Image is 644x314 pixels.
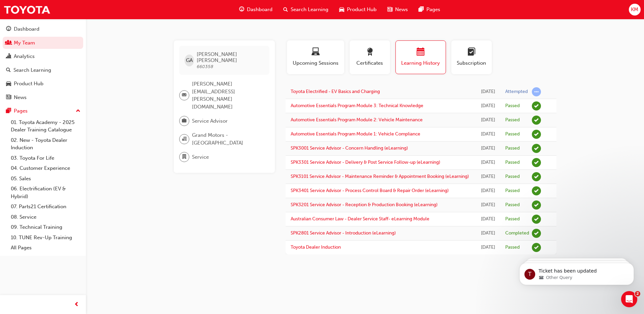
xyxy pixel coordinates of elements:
span: Subscription [456,59,487,67]
a: search-iconSearch Learning [278,3,334,17]
div: Wed Aug 20 2025 12:16:19 GMT+1000 (Australian Eastern Standard Time) [481,201,495,209]
a: Australian Consumer Law - Dealer Service Staff- eLearning Module [291,216,429,222]
a: SPK3101 Service Advisor - Maintenance Reminder & Appointment Booking (eLearning) [291,174,469,179]
button: Learning History [395,40,446,74]
span: News [395,6,408,13]
span: chart-icon [6,54,11,60]
div: Wed Aug 20 2025 12:08:13 GMT+1000 (Australian Eastern Standard Time) [481,215,495,223]
a: SPK3001 Service Advisor - Concern Handling (eLearning) [291,145,408,151]
button: Pages [3,105,83,117]
span: learningRecordVerb_PASS-icon [532,200,541,210]
span: [PERSON_NAME][EMAIL_ADDRESS][PERSON_NAME][DOMAIN_NAME] [192,80,264,111]
span: award-icon [366,48,374,57]
span: learningRecordVerb_PASS-icon [532,158,541,167]
span: 660358 [197,64,213,69]
button: Certificates [350,40,390,74]
div: Passed [505,188,520,194]
span: laptop-icon [312,48,320,57]
div: Passed [505,216,520,222]
div: Wed Aug 20 2025 13:38:12 GMT+1000 (Australian Eastern Standard Time) [481,130,495,138]
a: Analytics [3,50,83,63]
span: learningRecordVerb_PASS-icon [532,172,541,181]
span: news-icon [6,95,11,101]
div: Dashboard [14,25,39,33]
span: Grand Motors - [GEOGRAPHIC_DATA] [192,131,264,147]
span: learningRecordVerb_PASS-icon [532,130,541,139]
div: Wed Aug 20 2025 13:05:42 GMT+1000 (Australian Eastern Standard Time) [481,159,495,166]
span: learningRecordVerb_PASS-icon [532,116,541,125]
button: Upcoming Sessions [287,40,344,74]
a: Automotive Essentials Program Module 1: Vehicle Compliance [291,131,420,137]
span: learningRecordVerb_PASS-icon [532,243,541,252]
span: Pages [426,6,440,13]
a: 06. Electrification (EV & Hybrid) [8,184,83,201]
button: DashboardMy TeamAnalyticsSearch LearningProduct HubNews [3,22,83,105]
div: Passed [505,202,520,208]
div: Wed Aug 20 2025 12:51:19 GMT+1000 (Australian Eastern Standard Time) [481,187,495,195]
button: KM [629,4,641,15]
div: Passed [505,145,520,152]
a: Toyota Electrified - EV Basics and Charging [291,89,380,94]
a: 05. Sales [8,174,83,184]
a: 10. TUNE Rev-Up Training [8,232,83,243]
a: SPK3401 Service Advisor - Process Control Board & Repair Order (eLearning) [291,188,449,193]
button: Subscription [451,40,492,74]
span: [PERSON_NAME] [PERSON_NAME] [197,51,264,63]
div: Wed Aug 20 2025 13:13:37 GMT+1000 (Australian Eastern Standard Time) [481,145,495,152]
span: Service Advisor [192,117,228,125]
span: Certificates [355,59,385,67]
span: Upcoming Sessions [292,59,339,67]
div: Passed [505,159,520,166]
span: learningRecordVerb_ATTEMPT-icon [532,87,541,96]
a: News [3,91,83,104]
span: learningRecordVerb_PASS-icon [532,101,541,111]
a: My Team [3,37,83,49]
a: Search Learning [3,64,83,76]
span: search-icon [6,67,11,73]
a: Toyota Dealer Induction [291,244,341,250]
a: Product Hub [3,77,83,90]
span: learningRecordVerb_PASS-icon [532,215,541,224]
span: Dashboard [247,6,272,13]
span: pages-icon [6,108,11,114]
a: Automotive Essentials Program Module 2: Vehicle Maintenance [291,117,423,123]
div: Completed [505,230,529,237]
a: Dashboard [3,23,83,35]
a: 04. Customer Experience [8,163,83,174]
a: 02. New - Toyota Dealer Induction [8,135,83,153]
a: pages-iconPages [413,3,446,17]
iframe: Intercom live chat [621,291,637,307]
a: All Pages [8,243,83,253]
span: department-icon [182,153,187,161]
a: guage-iconDashboard [234,3,278,17]
div: Passed [505,131,520,137]
span: people-icon [6,40,11,46]
span: car-icon [6,81,11,87]
a: 01. Toyota Academy - 2025 Dealer Training Catalogue [8,117,83,135]
span: learningRecordVerb_PASS-icon [532,144,541,153]
span: Search Learning [291,6,328,13]
span: up-icon [76,107,80,116]
span: organisation-icon [182,135,187,144]
div: Wed Aug 20 2025 11:33:28 GMT+1000 (Australian Eastern Standard Time) [481,229,495,237]
div: Wed Aug 20 2025 12:59:57 GMT+1000 (Australian Eastern Standard Time) [481,173,495,181]
span: pages-icon [419,5,424,14]
div: Product Hub [14,80,43,88]
span: 2 [635,291,640,296]
div: Analytics [14,53,35,60]
span: prev-icon [74,301,79,309]
span: Product Hub [347,6,377,13]
a: 09. Technical Training [8,222,83,232]
div: Wed Aug 20 2025 14:40:55 GMT+1000 (Australian Eastern Standard Time) [481,102,495,110]
img: Trak [3,2,51,17]
div: Wed Aug 20 2025 14:02:24 GMT+1000 (Australian Eastern Standard Time) [481,116,495,124]
span: briefcase-icon [182,117,187,125]
div: News [14,94,27,101]
div: Search Learning [13,66,51,74]
span: Learning History [401,59,441,67]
